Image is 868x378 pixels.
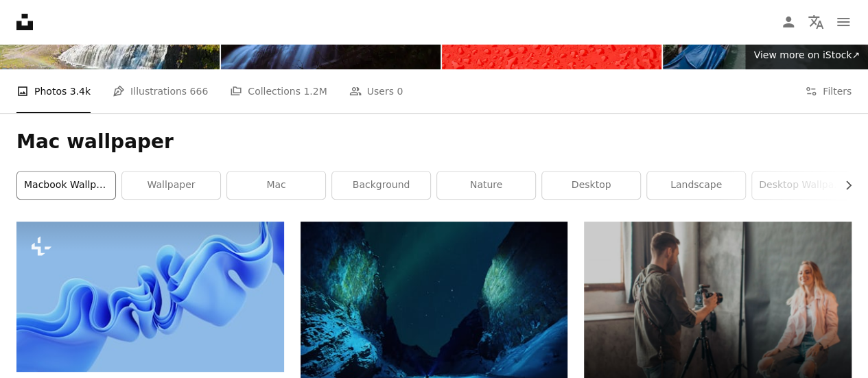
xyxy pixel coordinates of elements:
[16,222,284,372] img: 3d render, abstract modern blue background, folded ribbons macro, fashion wallpaper with wavy lay...
[349,69,403,113] a: Users 0
[230,69,327,113] a: Collections 1.2M
[647,172,745,199] a: landscape
[332,172,430,199] a: background
[745,42,868,69] a: View more on iStock↗
[437,172,535,199] a: nature
[830,8,857,36] button: Menu
[17,172,115,199] a: macbook wallpaper
[805,69,852,113] button: Filters
[16,290,284,303] a: 3d render, abstract modern blue background, folded ribbons macro, fashion wallpaper with wavy lay...
[542,172,640,199] a: desktop
[752,172,850,199] a: desktop wallpaper
[397,84,403,99] span: 0
[836,172,852,199] button: scroll list to the right
[753,49,860,60] span: View more on iStock ↗
[190,84,209,99] span: 666
[802,8,830,36] button: Language
[16,14,33,30] a: Home — Unsplash
[227,172,325,199] a: mac
[113,69,208,113] a: Illustrations 666
[301,305,568,317] a: northern lights
[303,84,327,99] span: 1.2M
[122,172,220,199] a: wallpaper
[775,8,802,36] a: Log in / Sign up
[16,130,852,154] h1: Mac wallpaper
